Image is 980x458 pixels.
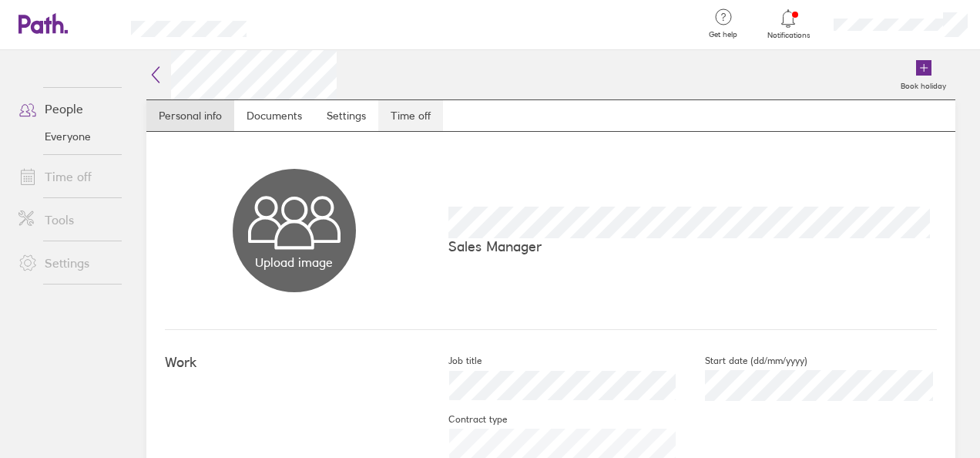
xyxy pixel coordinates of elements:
[314,100,378,131] a: Settings
[6,161,130,192] a: Time off
[424,355,482,367] label: Job title
[698,30,748,39] span: Get help
[891,77,955,91] label: Book holiday
[891,50,955,99] a: Book holiday
[764,31,814,40] span: Notifications
[234,100,314,131] a: Documents
[165,355,424,371] h4: Work
[424,413,507,426] label: Contract type
[6,124,130,149] a: Everyone
[146,100,234,131] a: Personal info
[378,100,443,131] a: Time off
[680,355,807,367] label: Start date (dd/mm/yyyy)
[764,8,814,40] a: Notifications
[6,248,130,278] a: Settings
[448,238,937,254] p: Sales Manager
[6,204,130,235] a: Tools
[6,93,130,124] a: People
